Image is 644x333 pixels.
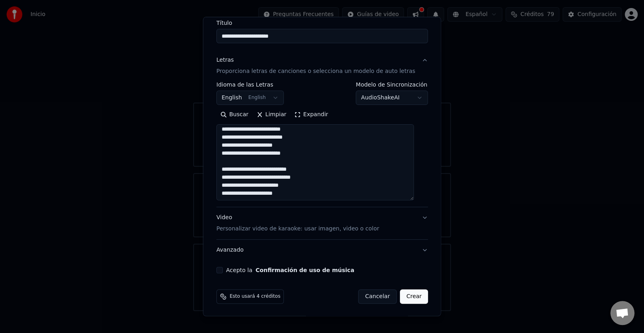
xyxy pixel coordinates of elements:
[356,82,428,88] label: Modelo de Sincronización
[255,267,354,273] button: Acepto la
[216,214,379,233] div: Video
[216,225,379,233] p: Personalizar video de karaoke: usar imagen, video o color
[216,57,233,65] div: Letras
[216,50,428,82] button: LetrasProporciona letras de canciones o selecciona un modelo de auto letras
[226,267,354,273] label: Acepto la
[216,240,428,260] button: Avanzado
[290,109,332,121] button: Expandir
[216,82,428,207] div: LetrasProporciona letras de canciones o selecciona un modelo de auto letras
[252,109,290,121] button: Limpiar
[229,293,280,300] span: Esto usará 4 créditos
[216,109,252,121] button: Buscar
[358,289,397,304] button: Cancelar
[216,207,428,239] button: VideoPersonalizar video de karaoke: usar imagen, video o color
[216,82,283,88] label: Idioma de las Letras
[216,20,428,26] label: Título
[216,68,415,76] p: Proporciona letras de canciones o selecciona un modelo de auto letras
[399,289,428,304] button: Crear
